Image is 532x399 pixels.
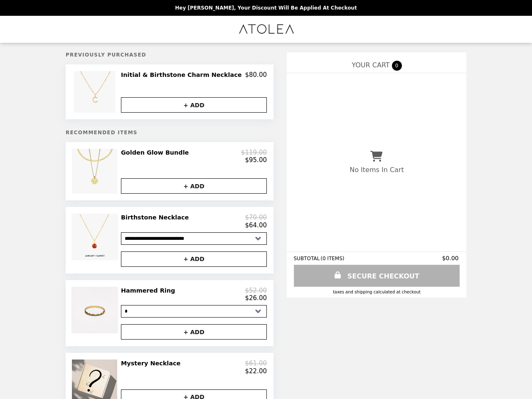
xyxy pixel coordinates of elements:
p: No Items In Cart [350,166,404,174]
p: $61.00 [245,360,267,367]
p: $22.00 [245,367,267,375]
select: Select a product variant [121,305,267,318]
img: Brand Logo [238,21,295,38]
h2: Golden Glow Bundle [121,149,192,156]
p: $52.00 [245,287,267,294]
h2: Mystery Necklace [121,360,184,367]
button: + ADD [121,97,267,113]
img: Initial & Birthstone Charm Necklace [74,71,118,113]
p: $119.00 [241,149,267,156]
p: $64.00 [245,222,267,229]
h5: Previously Purchased [66,52,273,58]
button: + ADD [121,324,267,340]
p: Hey [PERSON_NAME], your discount will be applied at checkout [175,5,357,11]
img: Golden Glow Bundle [72,149,119,194]
span: 0 [392,61,401,71]
button: + ADD [121,178,267,194]
img: Hammered Ring [71,287,120,333]
select: Select a product variant [121,232,267,245]
p: $80.00 [245,71,267,79]
span: YOUR CART [352,61,389,69]
p: $70.00 [245,214,267,221]
h5: Recommended Items [66,130,273,135]
h2: Birthstone Necklace [121,214,192,221]
p: $95.00 [245,156,267,164]
p: $26.00 [245,294,267,302]
span: SUBTOTAL [293,256,320,261]
span: ( 0 ITEMS ) [320,256,344,261]
h2: Initial & Birthstone Charm Necklace [121,71,245,79]
span: $0.00 [442,255,460,261]
button: + ADD [121,251,267,267]
h2: Hammered Ring [121,287,178,294]
div: Taxes and Shipping calculated at checkout [293,290,460,294]
img: Birthstone Necklace [71,214,120,260]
